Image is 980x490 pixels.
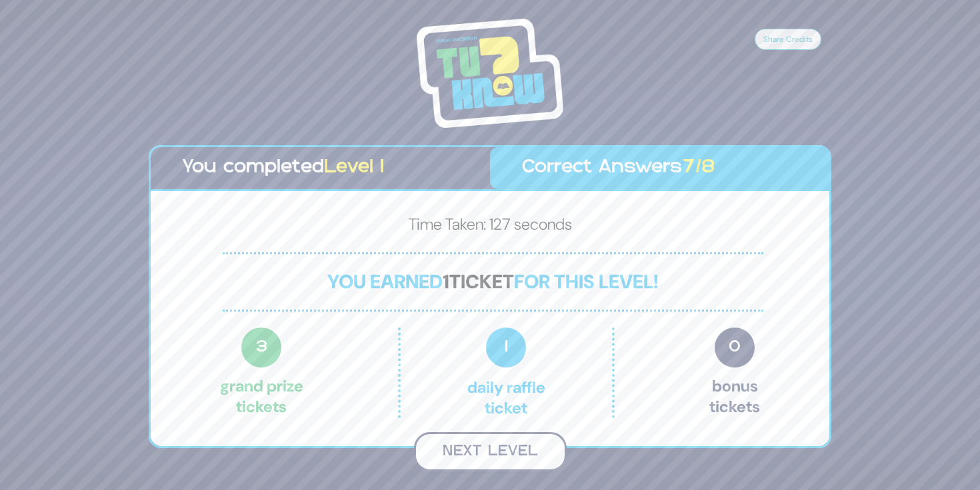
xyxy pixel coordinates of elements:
[327,269,659,294] span: You earned for this level!
[417,19,563,128] img: Tournament Logo
[755,29,821,50] button: Share Credits
[443,269,449,294] span: 1
[682,159,715,176] span: 7/8
[241,328,281,367] span: 3
[172,212,808,242] p: Time Taken: 127 seconds
[414,432,567,471] button: Next Level
[324,159,384,176] span: Level 1
[183,154,458,182] p: You completed
[715,328,755,367] span: 0
[709,328,760,418] p: Bonus tickets
[429,328,583,418] p: Daily Raffle ticket
[486,328,526,367] span: 1
[522,154,797,182] p: Correct Answers
[449,269,514,294] span: ticket
[220,328,303,418] p: Grand Prize tickets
